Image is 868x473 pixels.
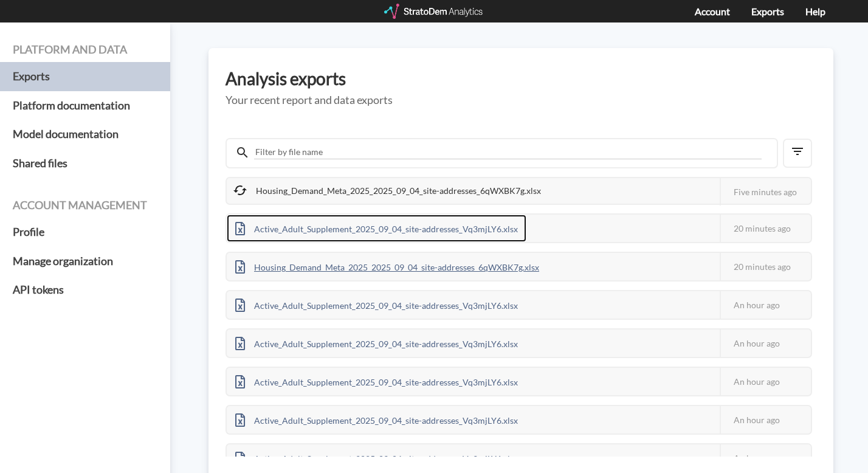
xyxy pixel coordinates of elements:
[720,444,811,472] div: An hour ago
[13,120,157,149] a: Model documentation
[226,94,816,106] h5: Your recent report and data exports
[13,91,157,120] a: Platform documentation
[227,375,526,385] a: Active_Adult_Supplement_2025_09_04_site-addresses_Vq3mjLY6.xlsx
[13,275,157,305] a: API tokens
[695,5,730,17] a: Account
[227,260,548,271] a: Housing_Demand_Meta_2025_2025_09_04_site-addresses_6qWXBK7g.xlsx
[227,406,526,433] div: Active_Adult_Supplement_2025_09_04_site-addresses_Vq3mjLY6.xlsx
[720,178,811,205] div: Five minutes ago
[226,69,816,88] h3: Analysis exports
[227,222,526,232] a: Active_Adult_Supplement_2025_09_04_site-addresses_Vq3mjLY6.xlsx
[720,406,811,433] div: An hour ago
[227,330,526,357] div: Active_Adult_Supplement_2025_09_04_site-addresses_Vq3mjLY6.xlsx
[227,413,526,424] a: Active_Adult_Supplement_2025_09_04_site-addresses_Vq3mjLY6.xlsx
[751,5,784,17] a: Exports
[227,299,526,309] a: Active_Adult_Supplement_2025_09_04_site-addresses_Vq3mjLY6.xlsx
[227,178,549,204] div: Housing_Demand_Meta_2025_2025_09_04_site-addresses_6qWXBK7g.xlsx
[227,368,526,395] div: Active_Adult_Supplement_2025_09_04_site-addresses_Vq3mjLY6.xlsx
[805,5,825,17] a: Help
[227,337,526,347] a: Active_Adult_Supplement_2025_09_04_site-addresses_Vq3mjLY6.xlsx
[227,215,526,242] div: Active_Adult_Supplement_2025_09_04_site-addresses_Vq3mjLY6.xlsx
[13,149,157,178] a: Shared files
[227,444,526,472] div: Active_Adult_Supplement_2025_09_04_site-addresses_Vq3mjLY6.xlsx
[720,330,811,357] div: An hour ago
[13,218,157,247] a: Profile
[720,215,811,242] div: 20 minutes ago
[720,253,811,280] div: 20 minutes ago
[13,199,157,212] h4: Account management
[13,62,157,91] a: Exports
[254,145,762,159] input: Filter by file name
[227,291,526,319] div: Active_Adult_Supplement_2025_09_04_site-addresses_Vq3mjLY6.xlsx
[720,368,811,395] div: An hour ago
[227,253,548,280] div: Housing_Demand_Meta_2025_2025_09_04_site-addresses_6qWXBK7g.xlsx
[13,44,157,56] h4: Platform and data
[13,247,157,276] a: Manage organization
[227,452,526,462] a: Active_Adult_Supplement_2025_09_04_site-addresses_Vq3mjLY6.xlsx
[720,291,811,319] div: An hour ago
